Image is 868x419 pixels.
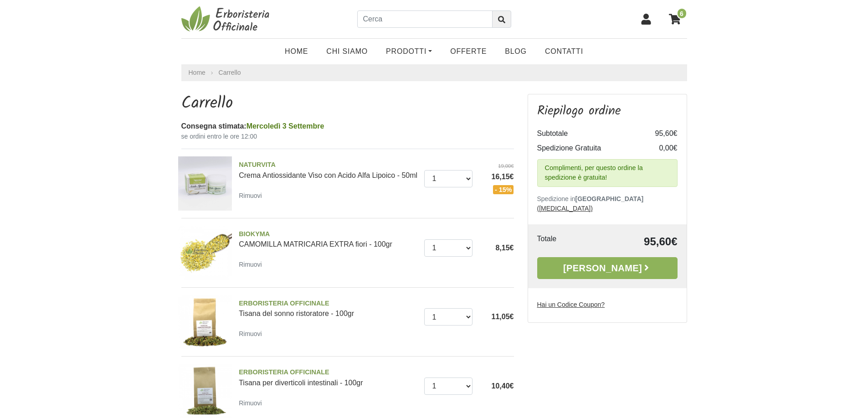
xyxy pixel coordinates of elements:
[536,42,592,61] a: Contatti
[239,261,262,268] small: Rimuovi
[239,160,417,170] span: NATURVITA
[239,160,417,179] a: NATURVITACrema Antiossidante Viso con Acido Alfa Lipoico - 50ml
[239,328,266,339] a: Rimuovi
[537,126,641,141] td: Subtotale
[537,141,641,155] td: Spedizione Gratuita
[239,299,417,318] a: ERBORISTERIA OFFICINALETisana del sonno ristoratore - 100gr
[239,399,262,407] small: Rimuovi
[641,126,678,141] td: 95,60€
[181,64,687,81] nav: breadcrumb
[677,8,687,19] span: 6
[493,185,514,194] span: - 15%
[276,42,317,61] a: Home
[239,229,417,239] span: BIOKYMA
[239,330,262,337] small: Rimuovi
[377,42,441,61] a: Prodotti
[537,194,678,213] p: Spedizione in
[178,295,232,349] img: Tisana del sonno ristoratore - 100gr
[317,42,377,61] a: Chi Siamo
[537,159,678,187] div: Complimenti, per questo ordine la spedizione è gratuita!
[496,42,536,61] a: Blog
[537,205,593,212] a: ([MEDICAL_DATA])
[181,94,514,114] h1: Carrello
[239,299,417,309] span: ERBORISTERIA OFFICINALE
[239,397,266,409] a: Rimuovi
[537,300,605,310] label: Hai un Codice Coupon?
[479,171,514,182] span: 16,15€
[178,226,232,280] img: CAMOMILLA MATRICARIA EXTRA fiori - 100gr
[239,192,262,199] small: Rimuovi
[239,367,417,387] a: ERBORISTERIA OFFICINALETisana per diverticoli intestinali - 100gr
[239,367,417,378] span: ERBORISTERIA OFFICINALE
[247,122,324,130] span: Mercoledì 3 Settembre
[589,233,678,250] td: 95,60€
[495,244,514,252] span: 8,15€
[239,229,417,248] a: BIOKYMACAMOMILLA MATRICARIA EXTRA fiori - 100gr
[537,301,605,308] u: Hai un Codice Coupon?
[181,121,514,132] div: Consegna stimata:
[664,8,687,31] a: 6
[239,190,266,201] a: Rimuovi
[492,313,514,321] span: 11,05€
[537,103,678,119] h3: Riepilogo ordine
[181,132,514,141] small: se ordini entro le ore 12:00
[239,259,266,270] a: Rimuovi
[441,42,496,61] a: OFFERTE
[219,69,241,76] a: Carrello
[537,233,589,250] td: Totale
[492,382,514,390] span: 10,40€
[178,156,232,211] img: Crema Antiossidante Viso con Acido Alfa Lipoico - 50ml
[178,364,232,418] img: Tisana per diverticoli intestinali - 100gr
[181,5,272,33] img: Erboristeria Officinale
[357,10,493,28] input: Cerca
[189,68,205,78] a: Home
[575,195,644,202] b: [GEOGRAPHIC_DATA]
[641,141,678,155] td: 0,00€
[537,257,678,279] a: [PERSON_NAME]
[479,162,514,170] del: 19,00€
